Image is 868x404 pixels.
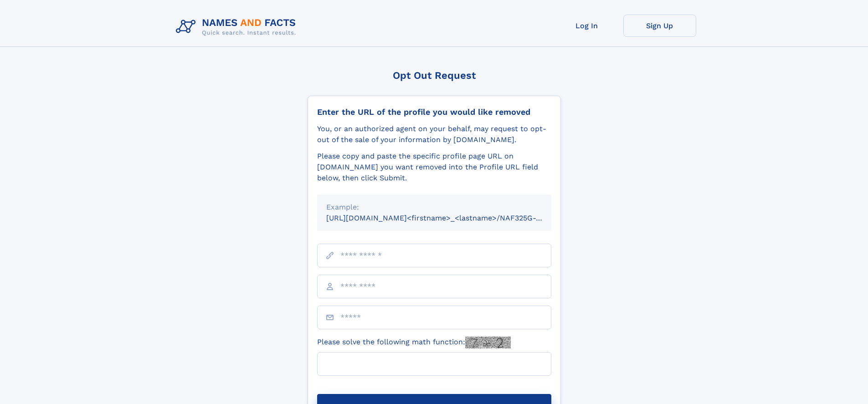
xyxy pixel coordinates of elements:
[172,15,303,39] img: Logo Names and Facts
[317,337,511,348] label: Please solve the following math function:
[550,15,623,37] a: Log In
[623,15,696,37] a: Sign Up
[317,107,551,117] div: Enter the URL of the profile you would like removed
[326,214,569,222] small: [URL][DOMAIN_NAME]<firstname>_<lastname>/NAF325G-xxxxxxxx
[308,70,561,81] div: Opt Out Request
[317,151,551,184] div: Please copy and paste the specific profile page URL on [DOMAIN_NAME] you want removed into the Pr...
[326,202,542,213] div: Example:
[317,123,551,145] div: You, or an authorized agent on your behalf, may request to opt-out of the sale of your informatio...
